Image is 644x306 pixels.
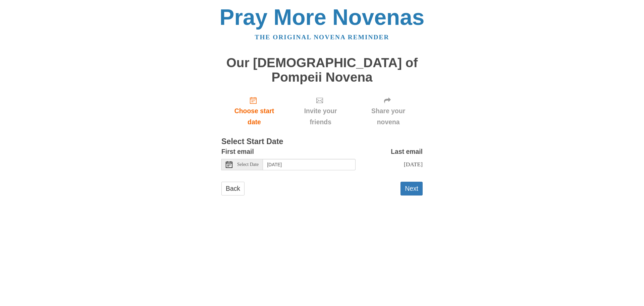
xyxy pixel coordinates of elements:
[221,182,245,195] a: Back
[354,91,423,131] div: Click "Next" to confirm your start date first.
[294,105,347,128] span: Invite your friends
[400,182,423,195] button: Next
[361,105,416,128] span: Share your novena
[287,91,354,131] div: Click "Next" to confirm your start date first.
[221,56,423,84] h1: Our [DEMOGRAPHIC_DATA] of Pompeii Novena
[404,161,423,168] span: [DATE]
[220,5,425,30] a: Pray More Novenas
[221,91,287,131] a: Choose start date
[221,137,423,146] h3: Select Start Date
[221,146,254,157] label: First email
[255,34,389,41] a: The original novena reminder
[237,162,259,167] span: Select Date
[228,105,280,128] span: Choose start date
[391,146,423,157] label: Last email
